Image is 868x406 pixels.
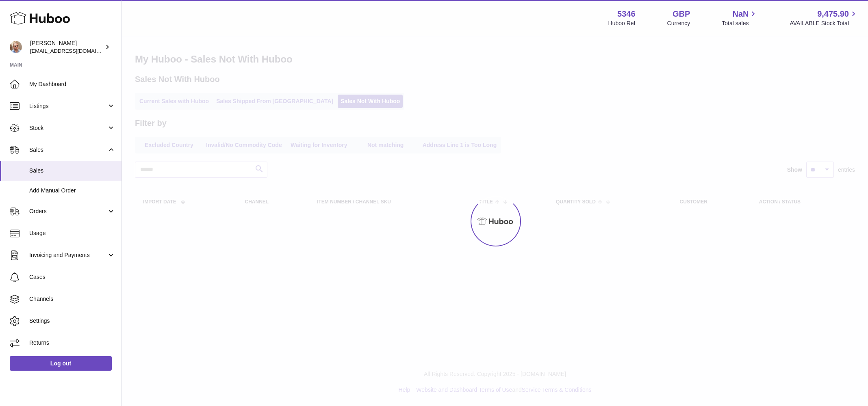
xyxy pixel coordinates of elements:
[29,80,115,88] span: My Dashboard
[29,339,115,347] span: Returns
[673,9,690,19] strong: GBP
[29,251,107,259] span: Invoicing and Payments
[29,273,115,281] span: Cases
[617,9,636,19] strong: 5346
[722,9,758,27] a: NaN Total sales
[29,317,115,325] span: Settings
[10,41,22,53] img: support@radoneltd.co.uk
[608,19,636,27] div: Huboo Ref
[29,124,107,132] span: Stock
[29,229,115,237] span: Usage
[30,39,103,55] div: [PERSON_NAME]
[29,146,107,154] span: Sales
[790,9,858,27] a: 9,475.90 AVAILABLE Stock Total
[732,9,749,19] span: NaN
[30,48,119,54] span: [EMAIL_ADDRESS][DOMAIN_NAME]
[29,207,107,215] span: Orders
[29,295,115,303] span: Channels
[29,187,115,194] span: Add Manual Order
[817,9,849,19] span: 9,475.90
[722,19,758,27] span: Total sales
[29,167,115,175] span: Sales
[790,19,858,27] span: AVAILABLE Stock Total
[667,19,690,27] div: Currency
[29,102,107,110] span: Listings
[10,356,112,371] a: Log out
